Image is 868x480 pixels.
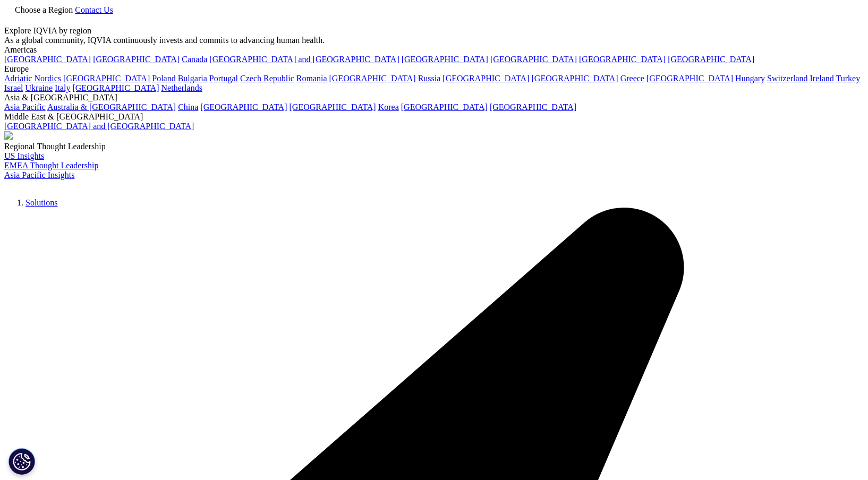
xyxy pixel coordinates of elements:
a: Nordics [34,74,61,83]
a: Greece [620,74,644,83]
a: Poland [152,74,175,83]
button: Cookies Settings [8,448,35,475]
a: Asia Pacific [4,102,46,112]
a: Bulgaria [178,74,207,83]
a: EMEA Thought Leadership [4,161,98,170]
a: Russia [418,74,441,83]
div: Regional Thought Leadership [4,142,864,151]
div: Middle East & [GEOGRAPHIC_DATA] [4,112,864,122]
a: [GEOGRAPHIC_DATA] [442,74,529,83]
a: [GEOGRAPHIC_DATA] and [GEOGRAPHIC_DATA] [4,122,194,131]
a: [GEOGRAPHIC_DATA] [93,55,180,64]
a: Netherlands [161,83,202,92]
a: [GEOGRAPHIC_DATA] [401,102,488,112]
a: Ireland [810,74,834,83]
a: China [178,102,198,112]
a: [GEOGRAPHIC_DATA] [63,74,150,83]
a: Adriatic [4,74,32,83]
a: Korea [378,102,399,112]
div: Americas [4,45,864,55]
a: [GEOGRAPHIC_DATA] [4,55,91,64]
img: 2093_analyzing-data-using-big-screen-display-and-laptop.png [4,131,13,140]
div: Europe [4,64,864,74]
a: Contact Us [75,5,113,14]
a: Ukraine [25,83,53,92]
a: Turkey [836,74,861,83]
a: Asia Pacific Insights [4,170,74,179]
div: Explore IQVIA by region [4,26,864,36]
a: [GEOGRAPHIC_DATA] [668,55,754,64]
a: [GEOGRAPHIC_DATA] [329,74,416,83]
a: [GEOGRAPHIC_DATA] [72,83,159,92]
a: [GEOGRAPHIC_DATA] [532,74,618,83]
a: Solutions [25,198,57,207]
a: Israel [4,83,23,92]
a: Australia & [GEOGRAPHIC_DATA] [47,102,176,112]
a: Italy [55,83,70,92]
a: [GEOGRAPHIC_DATA] [490,55,577,64]
a: [GEOGRAPHIC_DATA] [490,102,576,112]
a: Switzerland [767,74,807,83]
a: US Insights [4,151,44,160]
a: [GEOGRAPHIC_DATA] [200,102,287,112]
a: Czech Republic [240,74,294,83]
a: [GEOGRAPHIC_DATA] [646,74,733,83]
a: Portugal [209,74,238,83]
a: Canada [182,55,207,64]
a: Romania [296,74,327,83]
a: Hungary [735,74,765,83]
a: [GEOGRAPHIC_DATA] and [GEOGRAPHIC_DATA] [209,55,399,64]
span: Choose a Region [15,5,73,14]
a: [GEOGRAPHIC_DATA] [290,102,376,112]
div: Asia & [GEOGRAPHIC_DATA] [4,93,864,102]
a: [GEOGRAPHIC_DATA] [579,55,666,64]
div: As a global community, IQVIA continuously invests and commits to advancing human health. [4,36,864,45]
a: [GEOGRAPHIC_DATA] [402,55,488,64]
